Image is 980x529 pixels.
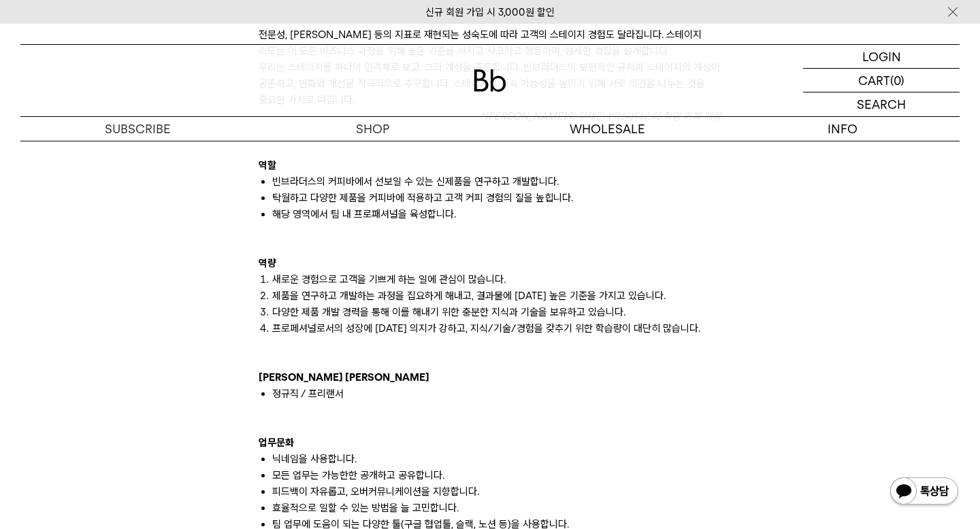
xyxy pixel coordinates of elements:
p: (0) [890,69,904,92]
a: CART (0) [803,69,960,92]
b: 역할 [259,159,276,171]
li: 다양한 제품 개발 경력을 통해 이를 해내기 위한 충분한 지식과 기술을 보유하고 있습니다. [272,304,721,320]
li: 새로운 경험으로 고객을 기쁘게 하는 일에 관심이 많습니다. [272,271,721,288]
a: SUBSCRIBE [20,117,255,141]
p: WHOLESALE [490,117,725,141]
a: LOGIN [803,45,960,69]
li: 해당 영역에서 팀 내 프로패셔널을 육성합니다. [272,206,721,222]
b: 업무문화 [259,437,294,449]
b: 역량 [259,257,276,269]
p: SEARCH [857,92,906,116]
img: 카카오톡 채널 1:1 채팅 버튼 [889,476,960,509]
li: 빈브라더스의 커피바에서 선보일 수 있는 신제품을 연구하고 개발합니다. [272,173,721,190]
li: 제품을 연구하고 개발하는 과정을 집요하게 해내고, 결과물에 [DATE] 높은 기준을 가지고 있습니다. [272,288,721,304]
a: 신규 회원 가입 시 3,000원 할인 [425,6,555,18]
li: 모든 업무는 가능한한 공개하고 공유합니다. [272,467,721,483]
li: 프로페셔널로서의 성장에 [DATE] 의지가 강하고, 지식/기술/경험을 갖추기 위한 학습량이 대단히 많습니다. [272,320,721,337]
li: 피드백이 자유롭고, 오버커뮤니케이션을 지향합니다. [272,483,721,500]
p: LOGIN [862,45,901,68]
p: CART [858,69,890,92]
li: 효율적으로 일할 수 있는 방법을 늘 고민합니다. [272,500,721,516]
li: 정규직 / 프리랜서 [272,386,721,402]
li: 닉네임을 사용합니다. [272,451,721,467]
a: SHOP [255,117,490,141]
li: 탁월하고 다양한 제품을 커피바에 적용하고 고객 커피 경험의 질을 높힙니다. [272,190,721,206]
p: INFO [725,117,960,141]
b: [PERSON_NAME] [PERSON_NAME] [259,371,429,383]
img: 로고 [474,69,506,92]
